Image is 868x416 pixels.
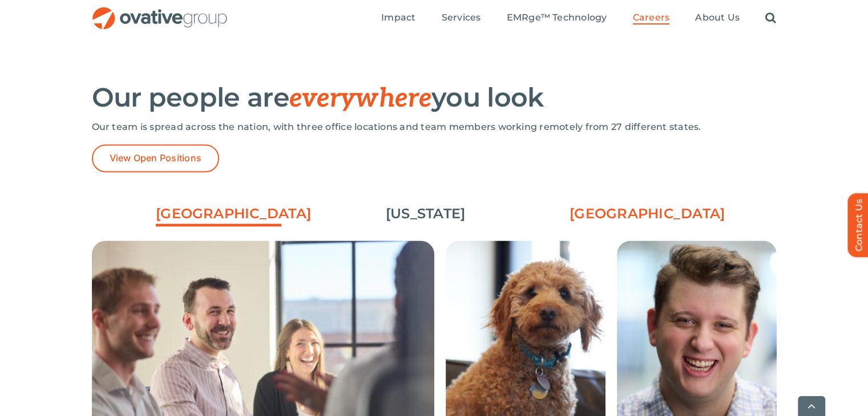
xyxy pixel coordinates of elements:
[695,12,740,23] span: About Us
[506,12,607,23] span: EMRge™ Technology
[633,12,670,23] span: Careers
[442,12,481,23] span: Services
[570,204,695,223] a: [GEOGRAPHIC_DATA]
[289,83,431,115] span: everywhere
[92,198,777,229] ul: Post Filters
[381,12,415,23] span: Impact
[633,12,670,25] a: Careers
[381,12,415,25] a: Impact
[91,6,228,17] a: OG_Full_horizontal_RGB
[156,204,281,229] a: [GEOGRAPHIC_DATA]
[695,12,740,25] a: About Us
[92,121,777,133] p: Our team is spread across the nation, with three office locations and team members working remote...
[110,153,202,164] span: View Open Positions
[506,12,607,25] a: EMRge™ Technology
[765,12,776,25] a: Search
[92,144,220,172] a: View Open Positions
[442,12,481,25] a: Services
[92,83,777,113] h2: Our people are you look
[363,204,488,223] a: [US_STATE]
